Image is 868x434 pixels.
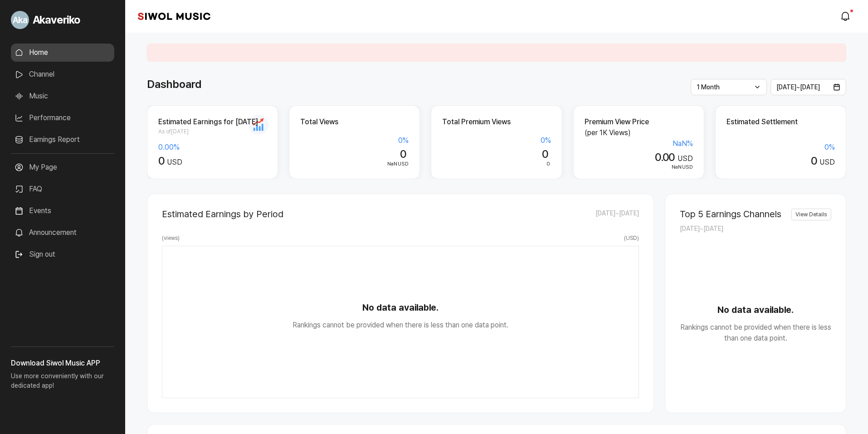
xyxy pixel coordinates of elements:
span: Akaveriko [33,12,80,28]
a: Announcement [11,224,114,242]
div: USD [727,155,835,168]
div: USD [158,155,267,168]
span: [DATE] ~ [DATE] [776,83,820,91]
span: NaN [672,164,682,170]
div: USD [585,151,693,164]
a: Channel [11,65,114,83]
span: 0 [400,147,406,161]
span: ( views ) [162,234,180,242]
button: [DATE]~[DATE] [770,79,847,95]
strong: No data available. [162,301,639,314]
a: View Details [791,209,831,220]
h2: Total Premium Views [442,117,551,127]
h3: Download Siwol Music APP [11,358,114,369]
span: [DATE] ~ [DATE] [680,225,723,232]
a: Music [11,87,114,105]
span: 1 Month [697,83,720,91]
a: modal.notifications [837,7,855,25]
span: NaN [387,161,397,167]
h2: Estimated Earnings for [DATE] [158,117,267,127]
h2: Premium View Price [585,117,693,127]
a: Events [11,202,114,220]
span: 0 [546,161,550,167]
div: 0 % [442,135,551,146]
p: (per 1K Views) [585,127,693,138]
p: Rankings cannot be provided when there is less than one data point. [680,322,831,344]
p: Rankings cannot be provided when there is less than one data point. [162,320,639,331]
a: Go to My Profile [11,7,114,33]
a: Earnings Report [11,131,114,149]
div: 0 % [300,135,409,146]
div: NaN % [585,138,693,149]
h2: Estimated Earnings by Period [162,209,283,219]
a: My Page [11,158,114,176]
span: ( USD ) [624,234,639,242]
span: As of [DATE] [158,127,267,136]
h2: Estimated Settlement [727,117,835,127]
strong: No data available. [680,303,831,317]
span: [DATE] ~ [DATE] [595,209,639,219]
a: Performance [11,109,114,127]
p: Use more conveniently with our dedicated app! [11,369,114,398]
a: FAQ [11,180,114,198]
h2: Total Views [300,117,409,127]
span: 0 [811,154,817,167]
div: USD [300,160,409,168]
div: USD [585,163,693,171]
span: 0 [542,147,548,161]
h2: Top 5 Earnings Channels [680,209,781,219]
span: 0 [158,154,164,167]
a: Home [11,44,114,62]
span: 0.00 [655,151,675,164]
div: 0 % [727,142,835,153]
h1: Dashboard [147,76,201,93]
div: 0.00 % [158,142,267,153]
button: Sign out [11,245,59,263]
